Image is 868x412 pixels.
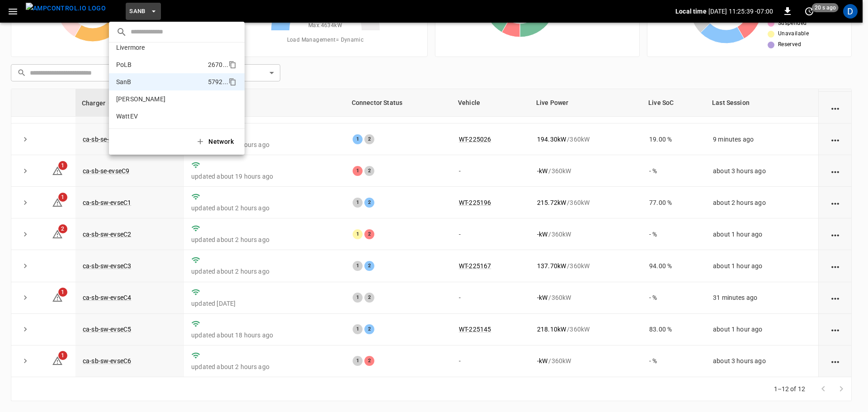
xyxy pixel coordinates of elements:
p: WattEV [116,112,204,121]
p: [PERSON_NAME] [116,95,207,104]
p: Livermore [116,43,206,52]
button: Network [190,133,241,151]
div: copy [228,59,238,70]
p: SanB [116,77,204,86]
p: PoLB [116,60,204,69]
div: copy [228,76,238,87]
